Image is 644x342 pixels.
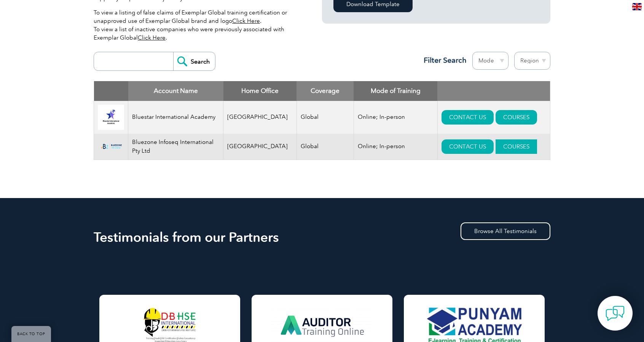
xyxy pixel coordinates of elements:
[461,222,550,240] a: Browse All Testimonials
[223,101,297,134] td: [GEOGRAPHIC_DATA]
[632,3,642,10] img: en
[11,326,51,342] a: BACK TO TOP
[138,34,166,41] a: Click Here
[173,52,215,70] input: Search
[128,81,223,101] th: Account Name: activate to sort column descending
[354,134,437,160] td: Online; In-person
[419,56,467,65] h3: Filter Search
[437,81,550,101] th: : activate to sort column ascending
[232,18,260,24] a: Click Here
[128,101,223,134] td: Bluestar International Academy
[606,304,625,323] img: contact-chat.png
[496,110,537,125] a: COURSES
[223,81,297,101] th: Home Office: activate to sort column ascending
[296,134,354,160] td: Global
[442,110,494,125] a: CONTACT US
[296,81,354,101] th: Coverage: activate to sort column ascending
[442,139,494,154] a: CONTACT US
[128,134,223,160] td: Bluezone Infoseq International Pty Ltd
[223,134,297,160] td: [GEOGRAPHIC_DATA]
[354,101,437,134] td: Online; In-person
[296,101,354,134] td: Global
[98,142,124,151] img: bf5d7865-000f-ed11-b83d-00224814fd52-logo.png
[354,81,437,101] th: Mode of Training: activate to sort column ascending
[496,139,537,154] a: COURSES
[98,105,124,130] img: 0db89cae-16d3-ed11-a7c7-0022481565fd-logo.jpg
[94,8,299,42] p: To view a listing of false claims of Exemplar Global training certification or unapproved use of ...
[94,231,550,243] h2: Testimonials from our Partners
